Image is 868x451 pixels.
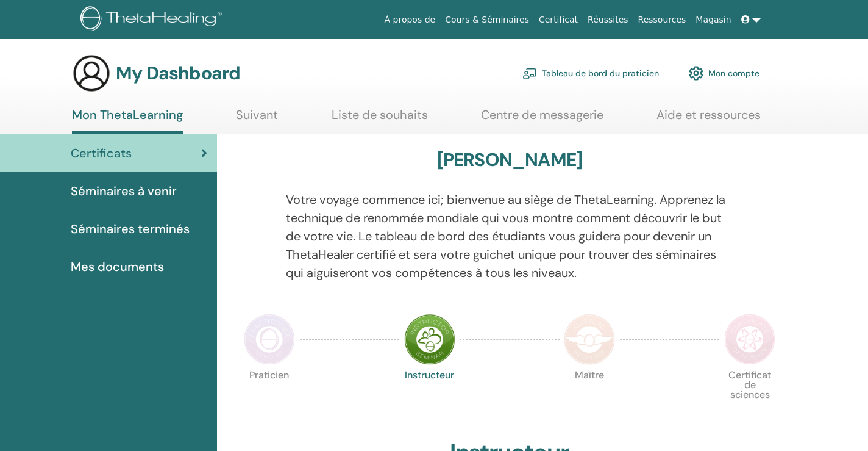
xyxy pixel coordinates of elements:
[437,149,583,171] h3: [PERSON_NAME]
[481,107,603,131] a: Centre de messagerie
[691,9,736,31] a: Magasin
[72,54,111,93] img: generic-user-icon.jpg
[71,258,164,276] span: Mes documents
[71,220,190,238] span: Séminaires terminés
[564,370,615,422] p: Maître
[404,314,455,365] img: Instructor
[724,314,775,365] img: Certificate of Science
[332,107,428,131] a: Liste de souhaits
[244,370,295,422] p: Praticien
[583,9,633,31] a: Réussites
[380,9,441,31] a: À propos de
[724,370,775,422] p: Certificat de sciences
[80,6,226,34] img: logo.png
[71,182,177,200] span: Séminaires à venir
[404,370,455,422] p: Instructeur
[522,60,659,87] a: Tableau de bord du praticien
[534,9,583,31] a: Certificat
[656,107,761,131] a: Aide et ressources
[689,60,759,87] a: Mon compte
[633,9,691,31] a: Ressources
[71,144,132,162] span: Certificats
[116,62,240,84] h3: My Dashboard
[72,107,183,134] a: Mon ThetaLearning
[689,63,703,84] img: cog.svg
[244,314,295,365] img: Practitioner
[286,190,734,282] p: Votre voyage commence ici; bienvenue au siège de ThetaLearning. Apprenez la technique de renommée...
[440,9,534,31] a: Cours & Séminaires
[564,314,615,365] img: Master
[236,107,278,131] a: Suivant
[522,68,537,79] img: chalkboard-teacher.svg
